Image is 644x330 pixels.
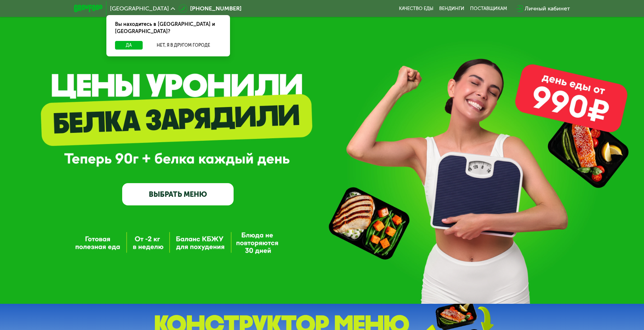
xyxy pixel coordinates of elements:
div: Вы находитесь в [GEOGRAPHIC_DATA] и [GEOGRAPHIC_DATA]? [106,15,230,41]
a: ВЫБРАТЬ МЕНЮ [122,183,234,205]
a: Качество еды [399,6,433,11]
div: поставщикам [470,6,507,11]
button: Да [115,41,143,50]
button: Нет, я в другом городе [146,41,221,50]
div: Личный кабинет [525,4,570,13]
span: [GEOGRAPHIC_DATA] [110,6,169,11]
a: [PHONE_NUMBER] [179,4,241,13]
a: Вендинги [439,6,464,11]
